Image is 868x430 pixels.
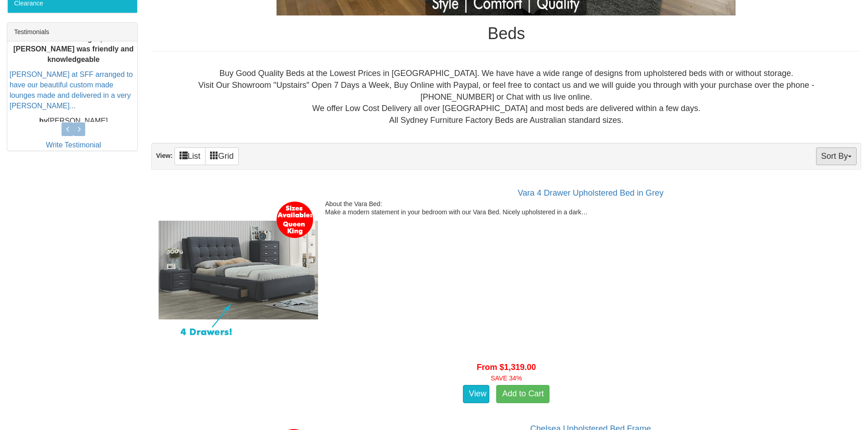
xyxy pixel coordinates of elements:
b: We love the lounges, and [PERSON_NAME] was friendly and knowledgeable [13,35,134,63]
p: About the Vara Bed: Make a modern statement in your bedroom with our Vara Bed. Nicely upholstered... [156,200,856,216]
a: [PERSON_NAME] at SFF arranged to have our beautiful custom made lounges made and delivered in a v... [10,71,133,110]
strong: View: [156,152,172,159]
a: Vara 4 Drawer Upholstered Bed in Grey [518,188,663,197]
a: Grid [205,147,239,165]
b: by [39,116,48,124]
a: Add to Cart [496,385,550,403]
a: List [175,147,205,165]
img: Vara 4 Drawer Upholstered Bed in Grey [156,188,320,352]
font: SAVE 34% [491,374,522,382]
div: Testimonials [7,23,137,41]
div: Buy Good Quality Beds at the Lowest Prices in [GEOGRAPHIC_DATA]. We have have a wide range of des... [159,68,854,126]
a: Write Testimonial [46,141,101,149]
button: Sort By [816,147,857,165]
p: [PERSON_NAME] [10,116,137,126]
h1: Beds [151,25,861,43]
a: View [463,385,489,403]
span: From $1,319.00 [477,363,536,372]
